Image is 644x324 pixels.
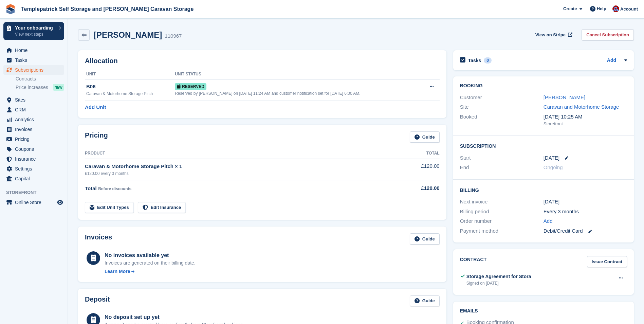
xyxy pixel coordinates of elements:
[3,174,64,183] a: menu
[3,46,64,55] a: menu
[544,113,627,121] div: [DATE] 10:25 AM
[105,268,130,275] div: Learn More
[587,256,627,267] a: Issue Contract
[3,95,64,105] a: menu
[85,202,134,213] a: Edit Unit Types
[582,29,634,40] a: Cancel Subscription
[460,94,544,102] div: Customer
[3,198,64,207] a: menu
[85,295,110,307] h2: Deposit
[460,186,627,193] h2: Billing
[85,233,112,245] h2: Invoices
[85,185,97,191] span: Total
[138,202,186,213] a: Edit Insurance
[85,104,106,111] a: Add Unit
[56,198,64,206] a: Preview store
[3,55,64,65] a: menu
[15,25,55,30] p: Your onboarding
[15,55,56,65] span: Tasks
[460,164,544,172] div: End
[105,313,244,321] div: No deposit set up yet
[15,31,55,37] p: View next steps
[460,142,627,149] h2: Subscription
[460,227,544,235] div: Payment method
[544,198,627,206] div: [DATE]
[3,125,64,134] a: menu
[15,105,56,114] span: CRM
[612,5,619,12] img: Leigh
[85,163,385,170] div: Caravan & Motorhome Storage Pitch × 1
[85,148,385,159] th: Product
[3,105,64,114] a: menu
[544,154,559,162] time: 2025-09-30 00:00:00 UTC
[6,189,68,196] span: Storefront
[410,131,440,143] a: Guide
[410,295,440,307] a: Guide
[466,273,531,280] div: Storage Agreement for Stora
[468,57,481,64] h2: Tasks
[165,32,182,40] div: 110967
[460,308,627,314] h2: Emails
[3,134,64,144] a: menu
[94,30,162,39] h2: [PERSON_NAME]
[85,131,108,143] h2: Pricing
[460,217,544,225] div: Order number
[16,76,64,82] a: Contracts
[15,154,56,164] span: Insurance
[385,148,439,159] th: Total
[410,233,440,245] a: Guide
[15,174,56,183] span: Capital
[563,5,577,12] span: Create
[466,280,531,286] div: Signed on [DATE]
[533,29,574,40] a: View on Stripe
[460,256,487,267] h2: Contract
[15,144,56,154] span: Coupons
[86,83,175,91] div: B06
[105,268,196,275] a: Learn More
[3,65,64,75] a: menu
[15,95,56,105] span: Sites
[86,91,175,97] div: Caravan & Motorhome Storage Pitch
[15,164,56,174] span: Settings
[544,227,627,235] div: Debit/Credit Card
[385,184,439,192] div: £120.00
[460,103,544,111] div: Site
[15,65,56,75] span: Subscriptions
[3,115,64,124] a: menu
[18,3,196,15] a: Templepatrick Self Storage and [PERSON_NAME] Caravan Storage
[98,186,131,191] span: Before discounts
[460,113,544,127] div: Booked
[544,208,627,216] div: Every 3 months
[15,115,56,124] span: Analytics
[16,84,64,91] a: Price increases NEW
[460,83,627,89] h2: Booking
[3,144,64,154] a: menu
[544,104,619,110] a: Caravan and Motorhome Storage
[3,22,64,40] a: Your onboarding View next steps
[3,164,64,174] a: menu
[460,154,544,162] div: Start
[175,83,206,90] span: Reserved
[16,84,48,91] span: Price increases
[544,217,553,225] a: Add
[544,164,563,170] span: Ongoing
[15,125,56,134] span: Invoices
[385,159,439,180] td: £120.00
[175,90,421,96] div: Reserved by [PERSON_NAME] on [DATE] 11:24 AM and customer notification set for [DATE] 6:00 AM.
[5,4,16,14] img: stora-icon-8386f47178a22dfd0bd8f6a31ec36ba5ce8667c1dd55bd0f319d3a0aa187defe.svg
[484,57,492,64] div: 0
[544,121,627,127] div: Storefront
[15,46,56,55] span: Home
[460,208,544,216] div: Billing period
[85,57,440,65] h2: Allocation
[105,259,196,267] div: Invoices are generated on their billing date.
[85,170,385,177] div: £120.00 every 3 months
[53,84,64,91] div: NEW
[15,198,56,207] span: Online Store
[620,6,638,13] span: Account
[535,32,566,38] span: View on Stripe
[597,5,606,12] span: Help
[175,69,421,80] th: Unit Status
[85,69,175,80] th: Unit
[3,154,64,164] a: menu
